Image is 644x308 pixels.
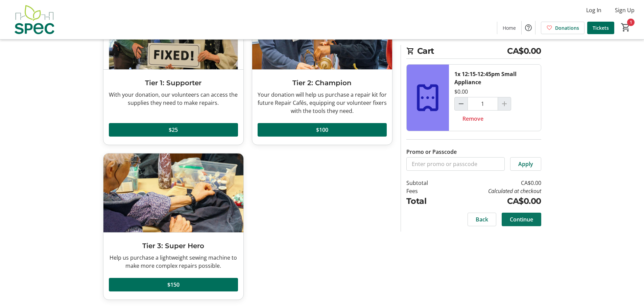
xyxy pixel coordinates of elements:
[587,22,614,34] a: Tickets
[4,3,64,37] img: SPEC's Logo
[169,126,178,134] span: $25
[476,215,488,223] span: Back
[454,112,492,125] button: Remove
[503,24,516,31] span: Home
[468,97,498,111] input: 12:15-12:45pm Small Appliance Quantity
[522,21,535,34] button: Help
[497,22,521,34] a: Home
[454,88,468,96] div: $0.00
[109,241,238,251] h3: Tier 3: Super Hero
[445,187,541,195] td: Calculated at checkout
[610,5,640,16] button: Sign Up
[109,78,238,88] h3: Tier 1: Supporter
[555,24,579,31] span: Donations
[468,213,496,226] button: Back
[620,21,632,33] button: Cart
[167,281,180,289] span: $150
[109,91,238,107] div: With your donation, our volunteers can access the supplies they need to make repairs.
[258,123,387,137] button: $100
[462,115,483,123] span: Remove
[518,160,533,168] span: Apply
[103,153,243,232] img: Tier 3: Super Hero
[406,179,446,187] td: Subtotal
[510,157,541,171] button: Apply
[406,45,541,59] h2: Cart
[109,278,238,291] button: $150
[593,24,609,31] span: Tickets
[109,123,238,137] button: $25
[258,78,387,88] h3: Tier 2: Champion
[502,213,541,226] button: Continue
[445,179,541,187] td: CA$0.00
[507,45,541,57] span: CA$0.00
[258,91,387,115] div: Your donation will help us purchase a repair kit for future Repair Cafés, equipping our volunteer...
[510,215,533,223] span: Continue
[445,195,541,207] td: CA$0.00
[615,6,635,14] span: Sign Up
[406,195,446,207] td: Total
[406,148,457,156] label: Promo or Passcode
[316,126,328,134] span: $100
[581,5,607,16] button: Log In
[454,70,535,86] div: 1x 12:15-12:45pm Small Appliance
[406,187,446,195] td: Fees
[109,254,238,270] div: Help us purchase a lightweight sewing machine to make more complex repairs possible.
[586,6,601,14] span: Log In
[541,22,585,34] a: Donations
[406,157,505,171] input: Enter promo or passcode
[455,97,468,110] button: Decrement by one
